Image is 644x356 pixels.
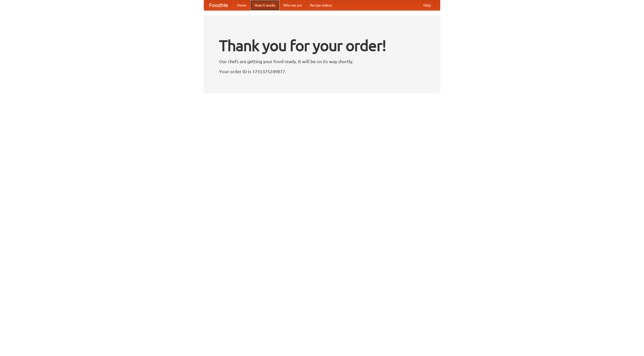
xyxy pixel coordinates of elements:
[219,33,425,58] h1: Thank you for your order!
[233,0,251,10] a: Home
[251,0,279,10] a: How it works
[204,0,233,10] a: FoodMe
[419,0,435,10] a: Help
[219,58,425,65] p: Our chefs are getting your food ready. It will be on its way shortly.
[279,0,306,10] a: Who we are
[219,68,425,75] p: Your order ID is 1755375249877.
[306,0,336,10] a: Recipe videos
